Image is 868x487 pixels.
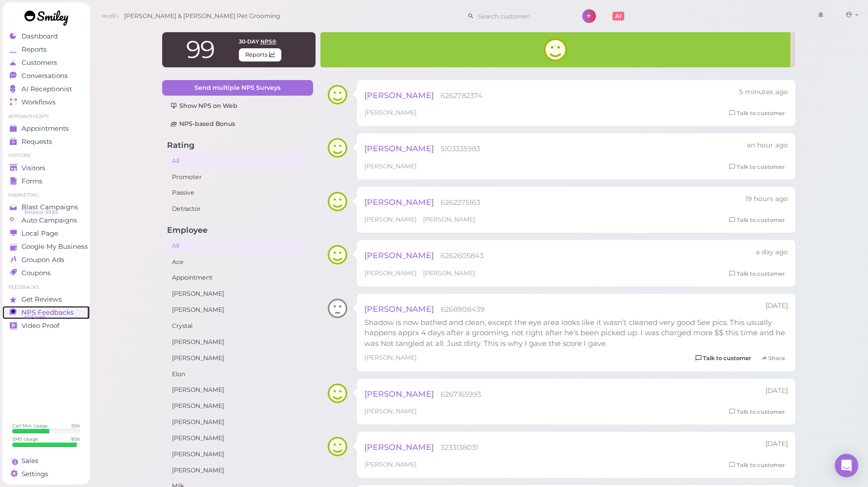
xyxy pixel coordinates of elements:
[364,269,418,277] span: [PERSON_NAME]
[2,96,90,109] a: Workflows
[21,164,45,172] span: Visitors
[24,208,58,216] span: Balance: $9.65
[239,38,259,45] span: 30-day
[2,122,90,135] a: Appointments
[21,98,56,106] span: Workflows
[726,162,788,172] a: Talk to customer
[364,317,788,348] div: Shadow is now bathed and clean, except the eye area looks like it wasn’t cleaned very good See pi...
[167,154,308,168] a: All
[835,454,858,477] div: Open Intercom Messenger
[364,162,417,170] span: [PERSON_NAME]
[167,202,308,216] a: Detractor
[21,269,51,277] span: Coupons
[364,389,434,399] span: [PERSON_NAME]
[2,266,90,280] a: Coupons
[167,287,308,301] a: [PERSON_NAME]
[2,82,90,96] a: AI Receptionist
[2,284,90,291] li: Feedbacks
[2,56,90,69] a: Customers
[2,201,90,214] a: Blast Campaigns Balance: $9.65
[21,216,77,224] span: Auto Campaigns
[2,175,90,188] a: Forms
[2,135,90,148] a: Requests
[167,367,308,381] a: Elon
[423,269,475,277] span: [PERSON_NAME]
[2,306,90,319] a: NPS Feedbacks NPS® 99
[21,308,74,317] span: NPS Feedbacks
[2,43,90,56] a: Reports
[758,353,788,364] a: Share
[21,470,48,478] span: Settings
[765,439,788,449] div: 08/26 01:41pm
[167,415,308,429] a: [PERSON_NAME]
[12,436,38,442] div: SMS Usage
[167,239,308,253] a: All
[726,269,788,279] a: Talk to customer
[21,45,47,54] span: Reports
[71,423,80,429] div: 55 %
[2,319,90,332] a: Video Proof
[21,243,88,251] span: Google My Business
[167,225,308,235] h4: Employee
[726,108,788,119] a: Talk to customer
[167,271,308,284] a: Appointment
[21,59,57,67] span: Customers
[21,32,58,41] span: Dashboard
[364,216,418,223] span: [PERSON_NAME]
[21,203,78,211] span: Blast Campaigns
[765,301,788,311] div: 08/26 04:32pm
[167,399,308,413] a: [PERSON_NAME]
[21,457,39,465] span: Sales
[167,170,308,184] a: Promoter
[364,250,434,260] span: [PERSON_NAME]
[170,120,305,128] div: NPS-based Bonus
[167,255,308,269] a: Ace
[167,303,308,317] a: [PERSON_NAME]
[21,177,42,185] span: Forms
[441,198,480,207] span: 6262275163
[423,216,475,223] span: [PERSON_NAME]
[2,152,90,159] li: Visitors
[167,351,308,365] a: [PERSON_NAME]
[124,2,280,30] span: [PERSON_NAME] & [PERSON_NAME] Pet Grooming
[21,138,52,146] span: Requests
[162,98,313,114] a: Show NPS on Web
[364,407,417,415] span: [PERSON_NAME]
[239,48,281,61] span: Reports
[167,431,308,445] a: [PERSON_NAME]
[186,35,214,64] span: 99
[167,141,308,150] h4: Rating
[2,253,90,266] a: Groupon Ads
[441,91,483,100] span: 6262782374
[364,90,434,100] span: [PERSON_NAME]
[167,319,308,333] a: Crystal
[21,322,60,330] span: Video Proof
[739,87,788,97] div: 08/28 04:20pm
[2,227,90,240] a: Local Page
[21,295,62,304] span: Get Reviews
[167,464,308,477] a: [PERSON_NAME]
[364,109,417,116] span: [PERSON_NAME]
[21,124,69,133] span: Appointments
[756,247,788,257] div: 08/27 02:40pm
[693,353,754,364] a: Talk to customer
[726,215,788,225] a: Talk to customer
[2,162,90,175] a: Visitors
[364,354,417,361] span: [PERSON_NAME]
[364,197,434,207] span: [PERSON_NAME]
[260,38,276,45] span: NPS®
[12,423,48,429] div: Call Min. Usage
[441,390,481,399] span: 6267165993
[765,386,788,396] div: 08/26 03:28pm
[21,229,58,238] span: Local Page
[2,214,90,227] a: Auto Campaigns
[364,304,434,314] span: [PERSON_NAME]
[21,72,68,80] span: Conversations
[364,442,434,452] span: [PERSON_NAME]
[21,85,72,93] span: AI Receptionist
[2,454,90,467] a: Sales
[2,69,90,82] a: Conversations
[441,305,485,314] span: 6268908439
[726,407,788,417] a: Talk to customer
[167,447,308,461] a: [PERSON_NAME]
